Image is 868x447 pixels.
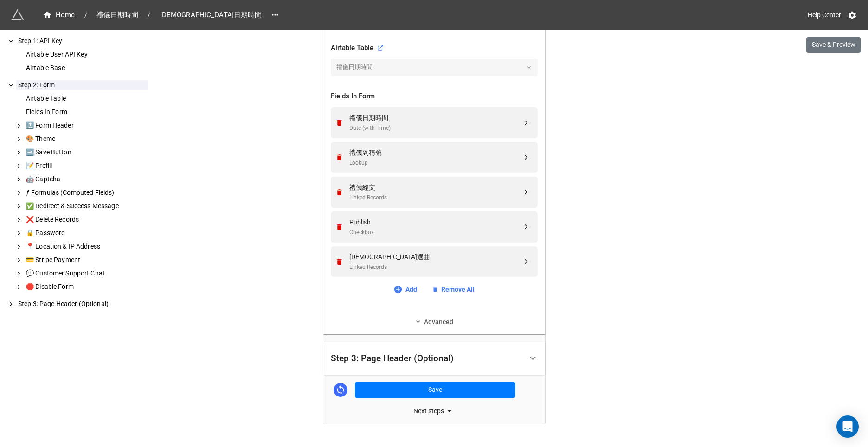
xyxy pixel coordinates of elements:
div: 📝 Prefill [24,161,148,171]
div: 禮儀副稱號 [349,147,522,158]
li: / [84,10,87,20]
a: Sync Base Structure [334,383,347,397]
a: Add [393,284,417,294]
div: Airtable User API Key [24,50,148,59]
a: 禮儀日期時間 [91,9,144,20]
div: Checkbox [349,228,522,237]
li: / [148,10,150,20]
a: Help Center [801,6,848,23]
div: Next steps [323,405,545,416]
div: Open Intercom Messenger [836,415,859,438]
div: 💳 Stripe Payment [24,255,148,265]
div: Airtable Table [331,43,384,54]
div: Step 2: Form [323,32,545,335]
div: Publish [349,217,522,227]
a: Remove [335,119,346,127]
div: 🤖 Captcha [24,174,148,184]
div: ✅ Redirect & Success Message [24,201,148,211]
div: 禮儀日期時間 [349,113,522,123]
div: Step 3: Page Header (Optional) [323,342,545,375]
div: Step 2: Form [16,80,148,90]
div: [DEMOGRAPHIC_DATA]選曲 [349,252,522,262]
a: Advanced [331,317,538,327]
div: Lookup [349,159,522,167]
div: ƒ Formulas (Computed Fields) [24,188,148,198]
div: 🔒 Password [24,228,148,238]
div: 禮儀經文 [349,182,522,192]
div: Fields In Form [24,107,148,117]
div: Step 3: Page Header (Optional) [16,299,148,309]
span: 禮儀日期時間 [91,10,144,20]
button: Save & Preview [806,37,861,53]
div: Home [43,10,75,20]
div: 💬 Customer Support Chat [24,268,148,278]
img: miniextensions-icon.73ae0678.png [11,8,24,21]
div: Linked Records [349,193,522,202]
a: Remove [335,153,346,161]
button: Save [355,382,515,398]
a: Remove [335,188,346,196]
div: Date (with Time) [349,124,522,133]
div: ➡️ Save Button [24,147,148,157]
div: Fields In Form [331,91,538,102]
div: Airtable Table [24,94,148,103]
div: Step 1: API Key [16,36,148,46]
div: Linked Records [349,263,522,272]
div: 📍 Location & IP Address [24,242,148,251]
nav: breadcrumb [37,9,268,20]
div: 🎨 Theme [24,134,148,144]
a: Remove [335,258,346,266]
a: Home [37,9,81,20]
div: 🔝 Form Header [24,121,148,130]
a: Remove All [432,284,475,294]
div: ❌ Delete Records [24,215,148,224]
div: Airtable Base [24,63,148,73]
span: [DEMOGRAPHIC_DATA]日期時間 [154,10,268,20]
div: 🛑 Disable Form [24,282,148,292]
a: Remove [335,223,346,231]
div: Step 3: Page Header (Optional) [331,354,454,363]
